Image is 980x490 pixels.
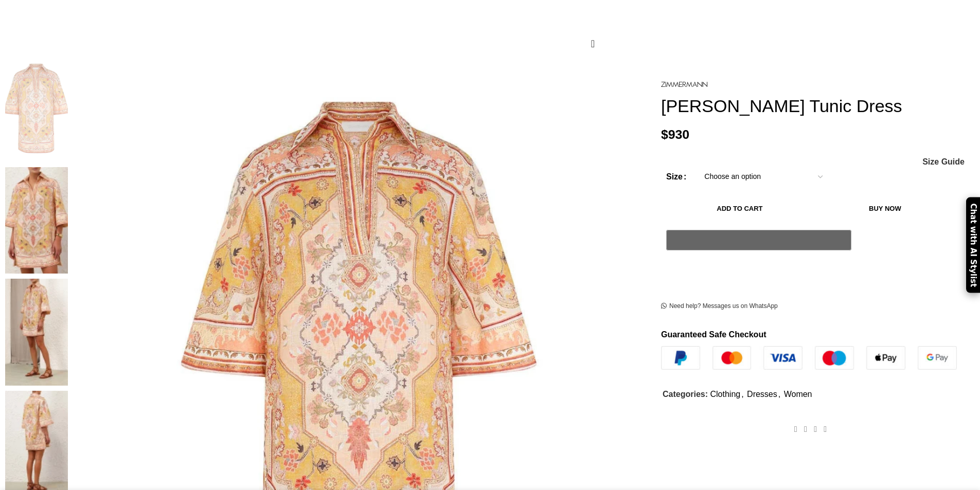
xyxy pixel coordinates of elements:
[818,198,952,220] button: Buy now
[661,127,689,141] bdi: 930
[666,198,813,220] button: Add to cart
[784,390,812,398] a: Women
[661,82,707,87] img: Zimmermann
[741,388,743,401] span: ,
[666,230,851,250] button: Pay with GPay
[922,158,965,166] a: Size Guide
[810,422,820,437] a: Pinterest social link
[666,170,686,184] label: Size
[778,388,780,401] span: ,
[661,346,957,370] img: guaranteed-safe-checkout-bordered.j
[661,330,767,339] strong: Guaranteed Safe Checkout
[663,390,708,398] span: Categories:
[821,422,830,437] a: WhatsApp social link
[5,279,68,386] img: Zimmermann dress
[664,256,853,281] iframe: Secure express checkout frame
[661,96,972,117] h1: [PERSON_NAME] Tunic Dress
[747,390,777,398] a: Dresses
[922,158,965,166] span: Size Guide
[5,167,68,274] img: Zimmermann dresses
[791,422,800,437] a: Facebook social link
[800,422,810,437] a: X social link
[5,55,68,162] img: Zimmermann dress
[661,302,778,310] a: Need help? Messages us on WhatsApp
[710,390,740,398] a: Clothing
[661,127,668,141] span: $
